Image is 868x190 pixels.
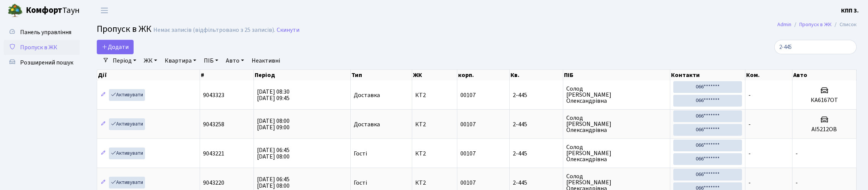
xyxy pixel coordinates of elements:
[97,22,151,36] span: Пропуск в ЖК
[748,91,751,99] span: -
[566,144,667,162] span: Солод [PERSON_NAME] Олександрівна
[277,27,299,34] a: Скинути
[97,70,200,80] th: Дії
[415,92,454,98] span: КТ2
[20,58,73,67] span: Розширений пошук
[203,149,224,158] span: 9043221
[566,86,667,104] span: Солод [PERSON_NAME] Олександрівна
[257,175,290,190] span: [DATE] 06:45 [DATE] 08:00
[95,4,114,17] button: Переключити навігацію
[109,177,145,188] a: Активувати
[796,149,798,158] span: -
[354,180,367,186] span: Гості
[748,120,751,129] span: -
[513,151,560,157] span: 2-445
[513,121,560,127] span: 2-445
[109,118,145,130] a: Активувати
[777,20,791,28] a: Admin
[110,54,139,67] a: Період
[766,17,868,33] nav: breadcrumb
[153,27,275,34] div: Немає записів (відфільтровано з 25 записів).
[201,54,221,67] a: ПІБ
[513,180,560,186] span: 2-445
[20,28,71,36] span: Панель управління
[354,151,367,157] span: Гості
[249,54,283,67] a: Неактивні
[257,146,290,161] span: [DATE] 06:45 [DATE] 08:00
[223,54,247,67] a: Авто
[203,91,224,99] span: 9043323
[4,55,80,70] a: Розширений пошук
[457,70,510,80] th: корп.
[832,20,857,29] li: Список
[354,92,380,98] span: Доставка
[26,4,62,16] b: Комфорт
[748,149,751,158] span: -
[257,88,290,102] span: [DATE] 08:30 [DATE] 09:45
[8,3,23,18] img: logo.png
[510,70,563,80] th: Кв.
[796,179,798,187] span: -
[792,70,857,80] th: Авто
[460,120,476,129] span: 00107
[26,4,80,17] span: Таун
[4,40,80,55] a: Пропуск в ЖК
[774,40,857,54] input: Пошук...
[102,43,129,51] span: Додати
[566,115,667,133] span: Солод [PERSON_NAME] Олександрівна
[4,25,80,40] a: Панель управління
[670,70,745,80] th: Контакти
[796,126,853,133] h5: АІ5212ОВ
[460,91,476,99] span: 00107
[563,70,670,80] th: ПІБ
[796,97,853,104] h5: КА6167ОТ
[20,43,57,52] span: Пропуск в ЖК
[415,180,454,186] span: КТ2
[203,120,224,129] span: 9043258
[745,70,792,80] th: Ком.
[109,148,145,159] a: Активувати
[257,117,290,132] span: [DATE] 08:00 [DATE] 09:00
[841,6,859,15] b: КПП 3.
[415,151,454,157] span: КТ2
[162,54,199,67] a: Квартира
[354,121,380,127] span: Доставка
[799,20,832,28] a: Пропуск в ЖК
[97,40,134,54] a: Додати
[841,6,859,15] a: КПП 3.
[203,179,224,187] span: 9043220
[513,92,560,98] span: 2-445
[460,149,476,158] span: 00107
[254,70,351,80] th: Період
[415,121,454,127] span: КТ2
[412,70,457,80] th: ЖК
[141,54,160,67] a: ЖК
[351,70,412,80] th: Тип
[748,179,751,187] span: -
[200,70,254,80] th: #
[460,179,476,187] span: 00107
[109,89,145,101] a: Активувати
